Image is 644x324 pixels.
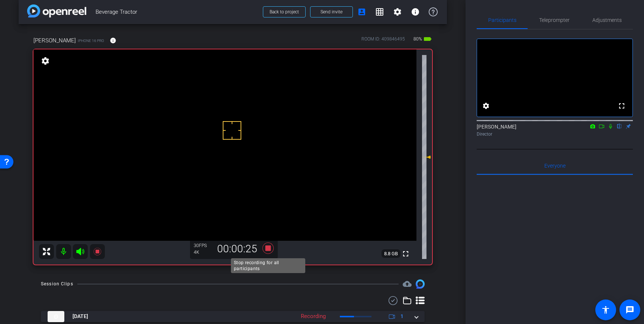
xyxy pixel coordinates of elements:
span: 8.8 GB [381,249,400,258]
mat-icon: settings [393,7,402,16]
span: [PERSON_NAME] [33,36,76,45]
img: Session clips [416,279,425,288]
mat-icon: grid_on [375,7,384,16]
button: Back to project [263,6,306,17]
button: Send invite [310,6,353,17]
mat-icon: info [411,7,420,16]
div: Director [477,131,633,137]
div: ROOM ID: 409846495 [361,36,405,46]
mat-icon: flip [615,123,624,129]
span: Teleprompter [539,17,570,23]
div: Recording [297,312,329,321]
mat-icon: battery_std [423,35,432,43]
span: Back to project [270,9,299,14]
span: Adjustments [592,17,622,23]
span: Destinations for your clips [403,279,412,288]
mat-icon: settings [482,101,490,110]
mat-icon: info [110,37,116,44]
span: iPhone 16 Pro [78,38,104,43]
span: [DATE] [73,312,88,320]
span: 80% [412,33,423,45]
mat-icon: 0 dB [422,153,431,162]
span: FPS [199,243,207,248]
div: 4K [194,249,212,255]
div: Stop recording for all participants [231,258,305,273]
div: 00:00:25 [212,243,262,255]
mat-icon: settings [40,56,51,65]
mat-icon: fullscreen [401,249,410,258]
img: app-logo [27,4,86,17]
div: Session Clips [41,280,73,288]
span: Participants [488,17,516,23]
span: Everyone [544,163,566,168]
mat-icon: cloud_upload [403,279,412,288]
span: Send invite [321,9,342,15]
mat-icon: fullscreen [617,101,626,110]
span: 1 [400,312,403,320]
mat-icon: message [625,305,634,314]
div: 30 [194,243,212,249]
mat-icon: account_box [357,7,366,16]
span: Beverage Tractor [96,4,258,19]
mat-icon: accessibility [601,305,610,314]
div: [PERSON_NAME] [477,123,633,137]
mat-expansion-panel-header: thumb-nail[DATE]Recording1 [41,311,425,322]
img: thumb-nail [48,311,64,322]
